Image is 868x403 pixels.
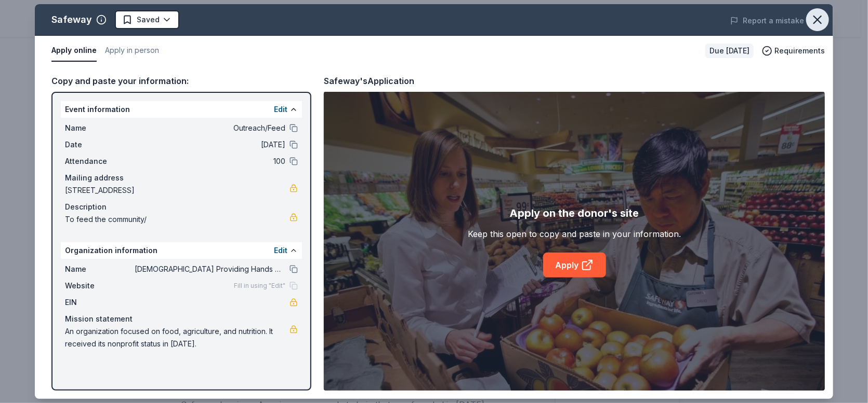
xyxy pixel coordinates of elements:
[135,263,285,275] span: [DEMOGRAPHIC_DATA] Providing Hands & Services ll
[135,122,285,134] span: Outreach/Feed
[65,213,290,226] span: To feed the community/
[115,10,179,29] button: Saved
[510,205,639,221] div: Apply on the donor's site
[468,228,681,240] div: Keep this open to copy and paste in your information.
[324,74,414,88] div: Safeway's Application
[65,280,135,292] span: Website
[65,122,135,134] span: Name
[65,201,298,213] div: Description
[51,40,97,62] button: Apply online
[137,13,160,26] span: Saved
[65,313,298,325] div: Mission statement
[61,242,302,259] div: Organization information
[774,45,825,57] span: Requirements
[65,325,290,350] span: An organization focused on food, agriculture, and nutrition. It received its nonprofit status in ...
[274,244,287,257] button: Edit
[65,138,135,151] span: Date
[51,74,311,88] div: Copy and paste your information:
[705,44,754,58] div: Due [DATE]
[61,101,302,118] div: Event information
[234,282,285,290] span: Fill in using "Edit"
[762,45,825,57] button: Requirements
[65,263,135,275] span: Name
[65,155,135,168] span: Attendance
[730,15,804,27] button: Report a mistake
[105,40,159,62] button: Apply in person
[135,155,285,168] span: 100
[65,184,290,197] span: [STREET_ADDRESS]
[65,172,298,184] div: Mailing address
[65,296,135,309] span: EIN
[274,103,287,116] button: Edit
[51,11,92,28] div: Safeway
[135,138,285,151] span: [DATE]
[543,253,606,277] a: Apply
